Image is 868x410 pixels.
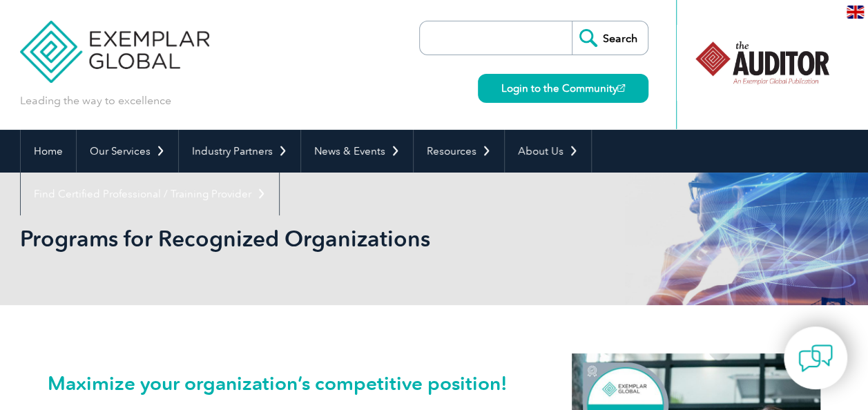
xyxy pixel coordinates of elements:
a: Home [21,130,76,173]
h2: Programs for Recognized Organizations [20,228,600,250]
img: contact-chat.png [798,341,833,375]
a: Industry Partners [179,130,300,173]
a: Find Certified Professional / Training Provider [21,173,279,215]
a: Resources [414,130,504,173]
span: Maximize your organization’s competitive position! [48,371,508,395]
a: Login to the Community [478,74,648,103]
img: en [847,6,864,19]
img: open_square.png [617,84,625,92]
a: About Us [505,130,591,173]
a: Our Services [77,130,178,173]
input: Search [572,21,648,55]
p: Leading the way to excellence [20,93,171,108]
a: News & Events [301,130,413,173]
